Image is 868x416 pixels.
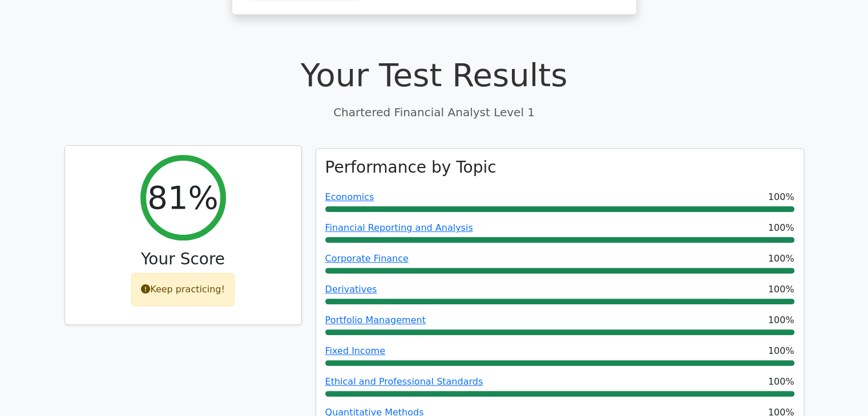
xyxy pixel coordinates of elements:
h3: Your Score [74,250,292,269]
h2: 81% [147,178,218,217]
span: 100% [768,344,794,358]
a: Corporate Finance [325,253,409,264]
a: Fixed Income [325,345,385,356]
a: Derivatives [325,284,377,295]
span: 100% [768,252,794,266]
span: 100% [768,375,794,389]
div: Keep practicing! [131,273,235,306]
span: 100% [768,313,794,327]
a: Economics [325,191,374,202]
span: 100% [768,190,794,204]
h3: Performance by Topic [325,158,496,177]
a: Financial Reporting and Analysis [325,222,473,233]
span: 100% [768,283,794,296]
span: 100% [768,221,794,235]
a: Ethical and Professional Standards [325,376,483,387]
a: Portfolio Management [325,315,426,325]
h1: Your Test Results [64,56,804,94]
p: Chartered Financial Analyst Level 1 [64,104,804,121]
